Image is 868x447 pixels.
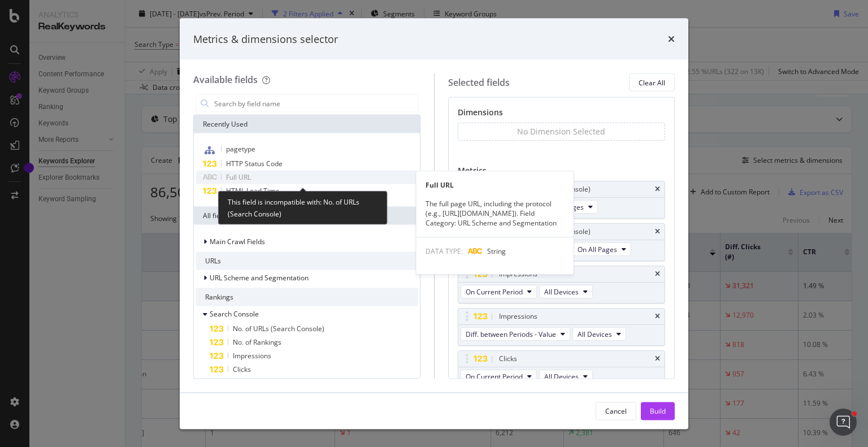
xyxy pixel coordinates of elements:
[196,288,418,306] div: Rankings
[458,266,666,303] div: ImpressionstimesOn Current PeriodAll Devices
[226,144,255,154] span: pagetype
[641,402,675,420] button: Build
[539,370,593,383] button: All Devices
[655,355,660,362] div: times
[629,73,675,92] button: Clear All
[655,271,660,277] div: times
[193,32,338,46] div: Metrics & dimensions selector
[458,308,666,346] div: ImpressionstimesDiff. between Periods - ValueAll Devices
[499,353,517,364] div: Clicks
[226,172,251,182] span: Full URL
[194,207,420,225] div: All fields
[210,309,259,319] span: Search Console
[461,370,537,383] button: On Current Period
[578,244,617,254] span: On All Pages
[487,246,506,256] span: String
[544,371,579,381] span: All Devices
[210,237,265,246] span: Main Crawl Fields
[416,199,574,228] div: The full page URL, including the protocol (e.g., [URL][DOMAIN_NAME]). Field Category: URL Scheme ...
[458,350,666,388] div: ClickstimesOn Current PeriodAll Devices
[655,228,660,235] div: times
[517,126,605,137] div: No Dimension Selected
[639,77,665,87] div: Clear All
[466,371,523,381] span: On Current Period
[416,180,574,190] div: Full URL
[226,159,283,168] span: HTTP Status Code
[213,95,418,112] input: Search by field name
[830,409,857,436] iframe: Intercom live chat
[578,329,612,338] span: All Devices
[196,252,418,270] div: URLs
[193,73,258,86] div: Available fields
[458,107,666,123] div: Dimensions
[461,285,537,298] button: On Current Period
[461,327,570,341] button: Diff. between Periods - Value
[233,324,324,333] span: No. of URLs (Search Console)
[233,337,281,347] span: No. of Rankings
[655,313,660,320] div: times
[233,351,271,361] span: Impressions
[499,311,537,322] div: Impressions
[544,287,579,296] span: All Devices
[572,242,631,256] button: On All Pages
[180,18,688,429] div: modal
[650,406,666,415] div: Build
[226,186,279,196] span: HTML Load Time
[210,273,309,283] span: URL Scheme and Segmentation
[233,364,251,374] span: Clicks
[194,115,420,133] div: Recently Used
[466,329,556,338] span: Diff. between Periods - Value
[539,285,593,298] button: All Devices
[605,406,627,415] div: Cancel
[448,76,510,89] div: Selected fields
[572,327,626,341] button: All Devices
[596,402,636,420] button: Cancel
[426,246,463,256] span: DATA TYPE:
[458,165,666,181] div: Metrics
[466,287,523,296] span: On Current Period
[655,186,660,193] div: times
[668,32,675,46] div: times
